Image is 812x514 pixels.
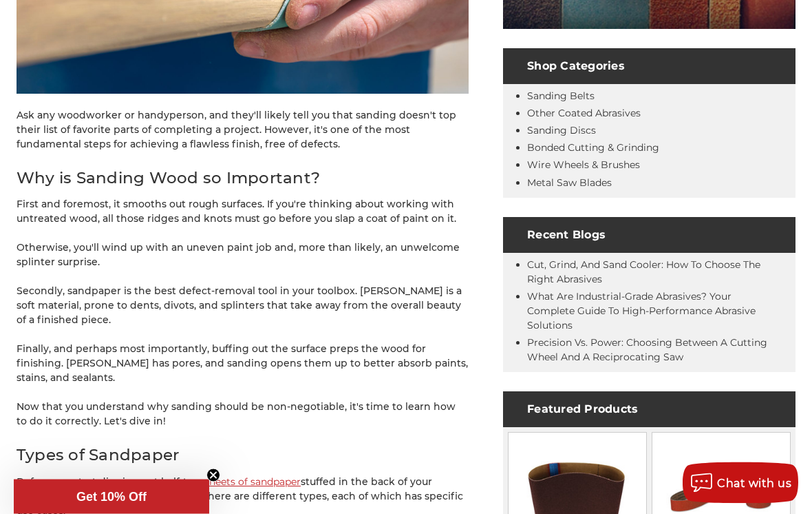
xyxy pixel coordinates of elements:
div: Get 10% OffClose teaser [14,480,209,514]
a: Bonded Cutting & Grinding [527,142,659,154]
button: Close teaser [206,469,220,482]
p: Otherwise, you'll wind up with an uneven paint job and, more than likely, an unwelcome splinter s... [17,241,469,270]
h4: Recent Blogs [503,218,795,254]
a: Cut, Grind, and Sand Cooler: How to Choose the Right Abrasives [527,259,760,286]
a: Sanding Discs [527,125,596,137]
a: Metal Saw Blades [527,177,612,189]
p: Now that you understand why sanding should be non-negotiable, it's time to learn how to do it cor... [17,400,469,429]
a: sheets of sandpaper [204,476,301,489]
h4: Featured Products [503,392,795,428]
h2: Why is Sanding Wood so Important? [17,167,469,191]
p: First and foremost, it smooths out rough surfaces. If you're thinking about working with untreate... [17,198,469,227]
span: Get 10% Off [76,490,147,504]
p: Secondly, sandpaper is the best defect-removal tool in your toolbox. [PERSON_NAME] is a soft mate... [17,285,469,328]
a: Sanding Belts [527,90,595,103]
h2: Types of Sandpaper [17,444,469,468]
span: Chat with us [717,477,791,490]
h4: Shop Categories [503,49,795,85]
button: Chat with us [683,462,798,504]
p: Finally, and perhaps most importantly, buffing out the surface preps the wood for finishing. [PER... [17,342,469,386]
a: Other Coated Abrasives [527,107,641,120]
a: Precision vs. Power: Choosing Between a Cutting Wheel and a Reciprocating Saw [527,337,767,364]
p: Ask any woodworker or handyperson, and they'll likely tell you that sanding doesn't top their lis... [17,109,469,152]
a: What Are Industrial-Grade Abrasives? Your Complete Guide to High-Performance Abrasive Solutions [527,291,756,332]
a: Wire Wheels & Brushes [527,159,640,172]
